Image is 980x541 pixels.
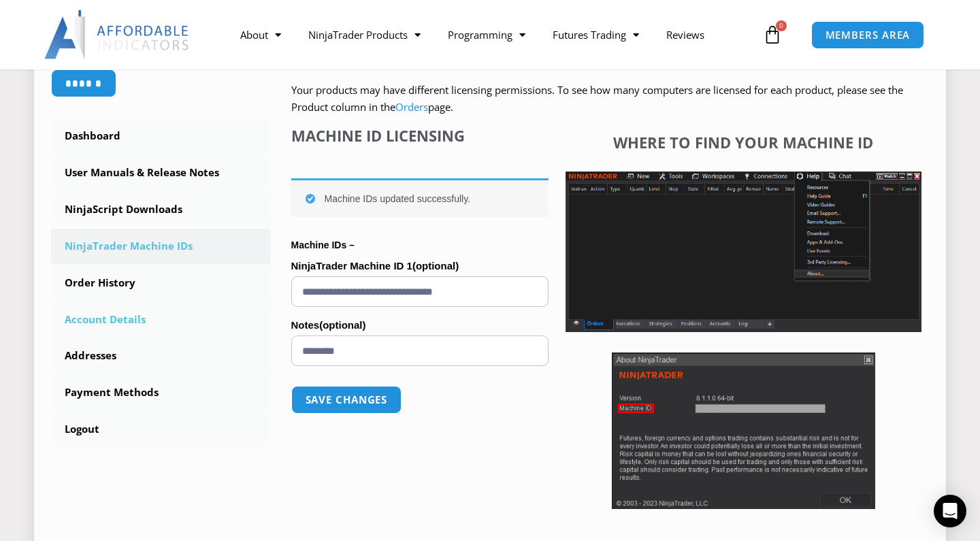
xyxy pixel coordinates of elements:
[51,118,271,154] a: Dashboard
[51,375,271,410] a: Payment Methods
[291,256,549,276] label: NinjaTrader Machine ID 1
[291,386,402,414] button: Save changes
[539,19,653,50] a: Futures Trading
[51,302,271,338] a: Account Details
[776,20,787,31] span: 0
[291,178,549,217] div: Machine IDs updated successfully.
[811,21,925,49] a: MEMBERS AREA
[291,83,903,114] span: Your products may have different licensing permissions. To see how many computers are licensed fo...
[319,319,365,331] span: (optional)
[51,155,271,191] a: User Manuals & Release Notes
[51,192,271,227] a: NinjaScript Downloads
[826,30,911,40] span: MEMBERS AREA
[412,260,459,272] span: (optional)
[566,133,921,151] h4: Where to find your Machine ID
[653,19,718,50] a: Reviews
[51,118,271,447] nav: Account pages
[51,412,271,447] a: Logout
[291,127,549,144] h4: Machine ID Licensing
[934,495,966,527] div: Open Intercom Messenger
[612,353,875,509] img: Screenshot 2025-01-17 114931 | Affordable Indicators – NinjaTrader
[227,19,759,50] nav: Menu
[44,10,191,59] img: LogoAI | Affordable Indicators – NinjaTrader
[227,19,295,50] a: About
[434,19,539,50] a: Programming
[51,265,271,301] a: Order History
[566,171,921,332] img: Screenshot 2025-01-17 1155544 | Affordable Indicators – NinjaTrader
[395,100,428,114] a: Orders
[291,240,355,250] strong: Machine IDs –
[742,15,802,54] a: 0
[51,338,271,374] a: Addresses
[51,229,271,264] a: NinjaTrader Machine IDs
[295,19,434,50] a: NinjaTrader Products
[291,315,549,335] label: Notes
